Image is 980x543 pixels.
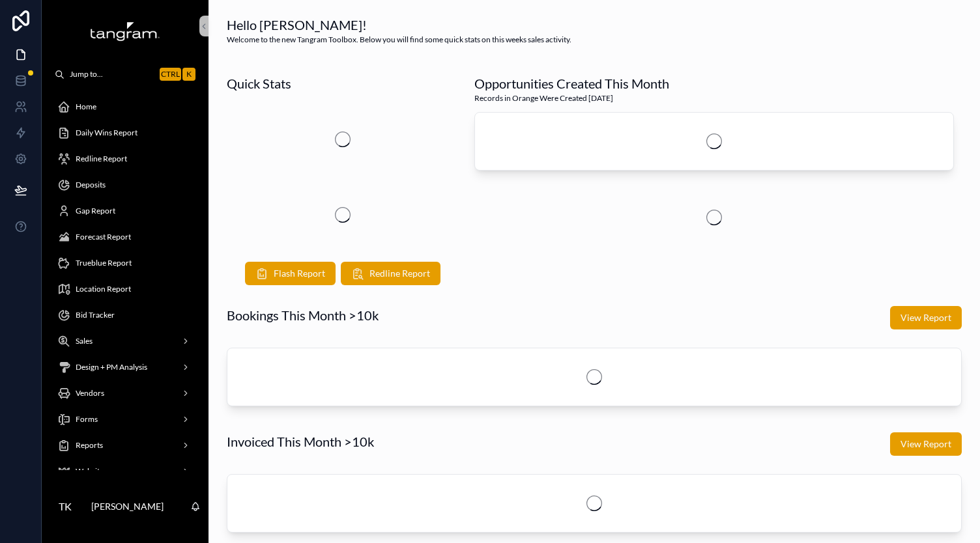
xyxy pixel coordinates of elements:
a: Design + PM Analysis [50,355,201,379]
span: Forms [76,414,98,425]
a: Bid Tracker [50,303,201,327]
button: Flash Report [245,262,336,285]
a: Daily Wins Report [50,121,201,145]
span: Flash Report [274,267,325,280]
a: Location Report [50,277,201,301]
img: App logo [90,21,160,42]
span: Bid Tracker [76,310,115,320]
span: View Report [901,311,951,324]
h1: Hello [PERSON_NAME]! [227,16,571,34]
a: Forecast Report [50,225,201,249]
span: Home [76,102,96,112]
button: View Report [890,432,962,456]
a: Reports [50,434,201,457]
span: Daily Wins Report [76,128,137,138]
a: Home [50,95,201,118]
span: View Report [901,438,951,451]
span: Reports [76,440,103,451]
a: Sales [50,329,201,353]
a: Website [50,460,201,483]
a: Redline Report [50,147,201,171]
a: Deposits [50,173,201,197]
p: Welcome to the new Tangram Toolbox. Below you will find some quick stats on this weeks sales acti... [227,34,571,46]
a: Vendors [50,382,201,405]
button: Redline Report [341,262,440,285]
span: Sales [76,336,93,346]
span: Deposits [76,180,106,190]
span: Forecast Report [76,232,131,242]
span: Website [76,466,104,477]
h1: Bookings This Month >10k [227,306,379,324]
span: Location Report [76,284,131,294]
span: Design + PM Analysis [76,362,147,372]
a: Gap Report [50,199,201,223]
span: Vendors [76,388,104,398]
span: Jump to... [70,69,154,79]
p: [PERSON_NAME] [91,500,164,513]
div: scrollable content [42,86,209,470]
span: Ctrl [160,68,181,81]
span: K [184,69,194,79]
h1: Opportunities Created This Month [474,74,669,92]
span: Gap Report [76,206,115,216]
a: Forms [50,408,201,431]
button: Jump to...CtrlK [50,63,201,86]
span: Redline Report [76,154,127,164]
span: Redline Report [369,267,430,280]
span: Records in Orange Were Created [DATE] [474,92,669,104]
h1: Quick Stats [227,74,291,92]
h1: Invoiced This Month >10k [227,432,374,451]
button: View Report [890,306,962,329]
span: Trueblue Report [76,258,132,268]
a: Trueblue Report [50,251,201,275]
span: TK [59,499,72,514]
